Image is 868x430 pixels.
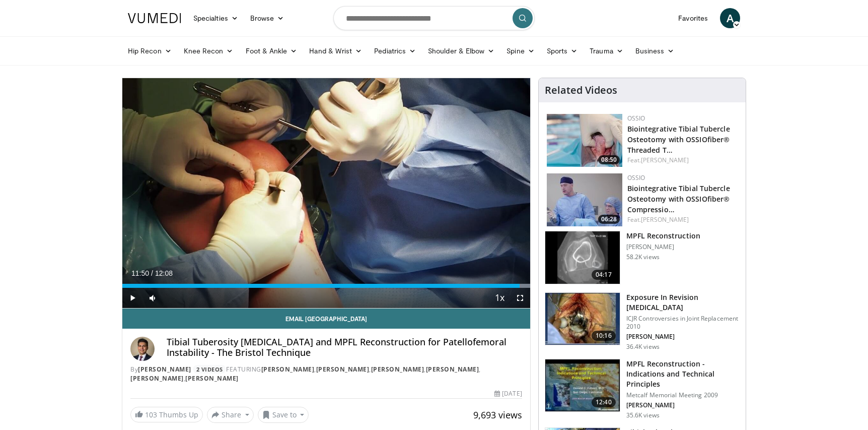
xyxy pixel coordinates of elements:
[629,41,681,61] a: Business
[626,292,740,313] h3: Exposure In Revision [MEDICAL_DATA]
[500,41,540,61] a: Spine
[626,231,700,241] h3: MPFL Reconstruction
[626,391,740,399] p: Metcalf Memorial Meeting 2009
[545,359,620,412] img: 642458_3.png.150x105_q85_crop-smart_upscale.jpg
[185,374,239,383] a: [PERSON_NAME]
[167,337,522,358] h4: Tibial Tuberosity [MEDICAL_DATA] and MPFL Reconstruction for Patellofemoral Instability - The Bri...
[547,114,622,167] img: 14934b67-7d06-479f-8b24-1e3c477188f5.150x105_q85_crop-smart_upscale.jpg
[545,84,617,96] h4: Related Videos
[122,309,530,329] a: Email [GEOGRAPHIC_DATA]
[473,409,522,421] span: 9,693 views
[592,331,616,341] span: 10:16
[626,333,740,341] p: [PERSON_NAME]
[627,183,730,214] a: Biointegrative Tibial Tubercle Osteotomy with OSSIOfiber® Compressio…
[626,315,740,331] p: ICJR Controversies in Joint Replacement 2010
[592,397,616,407] span: 12:40
[130,374,184,383] a: [PERSON_NAME]
[261,365,315,374] a: [PERSON_NAME]
[547,173,622,226] img: 2fac5f83-3fa8-46d6-96c1-ffb83ee82a09.150x105_q85_crop-smart_upscale.jpg
[627,124,730,155] a: Biointegrative Tibial Tubercle Osteotomy with OSSIOfiber® Threaded T…
[598,155,620,164] span: 08:50
[626,359,740,389] h3: MPFL Reconstruction - Indications and Technical Principles
[584,41,629,61] a: Trauma
[138,365,191,374] a: [PERSON_NAME]
[155,269,173,277] span: 12:08
[641,215,689,224] a: [PERSON_NAME]
[598,215,620,224] span: 06:28
[627,215,738,224] div: Feat.
[145,410,157,419] span: 103
[122,78,530,309] video-js: Video Player
[187,8,244,28] a: Specialties
[626,343,660,351] p: 36.4K views
[244,8,291,28] a: Browse
[122,288,142,308] button: Play
[490,288,510,308] button: Playback Rate
[151,269,153,277] span: /
[426,365,479,374] a: [PERSON_NAME]
[142,288,163,308] button: Mute
[368,41,422,61] a: Pediatrics
[541,41,584,61] a: Sports
[545,293,620,345] img: Screen_shot_2010-09-03_at_2.11.03_PM_2.png.150x105_q85_crop-smart_upscale.jpg
[494,389,522,398] div: [DATE]
[258,407,309,423] button: Save to
[627,173,645,182] a: OSSIO
[130,337,155,361] img: Avatar
[130,365,522,383] div: By FEATURING , , , , ,
[128,13,181,23] img: VuMedi Logo
[316,365,370,374] a: [PERSON_NAME]
[130,407,203,422] a: 103 Thumbs Up
[371,365,424,374] a: [PERSON_NAME]
[626,401,740,409] p: [PERSON_NAME]
[240,41,304,61] a: Foot & Ankle
[627,114,645,122] a: OSSIO
[545,359,740,419] a: 12:40 MPFL Reconstruction - Indications and Technical Principles Metcalf Memorial Meeting 2009 [P...
[193,365,226,374] a: 2 Videos
[545,231,740,284] a: 04:17 MPFL Reconstruction [PERSON_NAME] 58.2K views
[207,407,254,423] button: Share
[641,156,689,164] a: [PERSON_NAME]
[545,292,740,351] a: 10:16 Exposure In Revision [MEDICAL_DATA] ICJR Controversies in Joint Replacement 2010 [PERSON_NA...
[422,41,500,61] a: Shoulder & Elbow
[720,8,740,28] a: A
[178,41,240,61] a: Knee Recon
[122,284,530,288] div: Progress Bar
[333,6,535,30] input: Search topics, interventions
[510,288,530,308] button: Fullscreen
[626,253,660,261] p: 58.2K views
[547,114,622,167] a: 08:50
[627,156,738,165] div: Feat.
[626,243,700,251] p: [PERSON_NAME]
[672,8,714,28] a: Favorites
[545,231,620,284] img: 38434_0000_3.png.150x105_q85_crop-smart_upscale.jpg
[303,41,368,61] a: Hand & Wrist
[547,173,622,226] a: 06:28
[122,41,178,61] a: Hip Recon
[626,411,660,419] p: 35.6K views
[592,270,616,280] span: 04:17
[131,269,149,277] span: 11:50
